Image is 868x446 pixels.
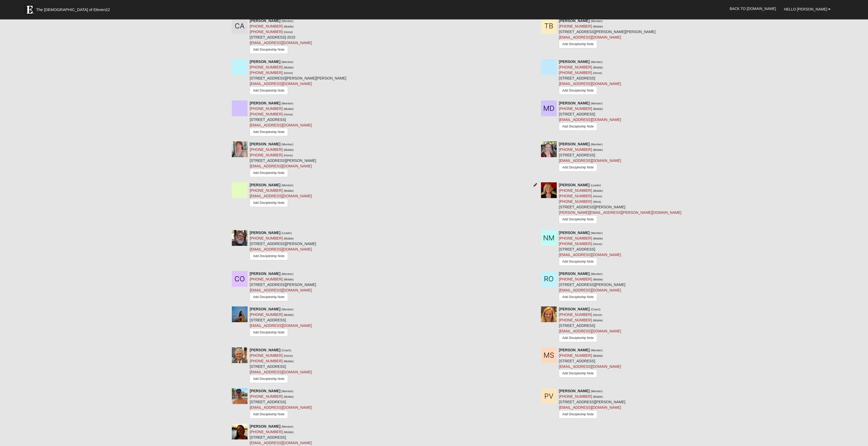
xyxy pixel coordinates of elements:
[559,312,592,317] a: [PHONE_NUMBER]
[559,236,592,240] a: [PHONE_NUMBER]
[284,25,294,28] small: (Mobile)
[559,293,597,301] a: Add Discipleship Note
[593,66,603,69] small: (Mobile)
[250,370,312,374] a: [EMAIL_ADDRESS][DOMAIN_NAME]
[559,182,682,226] div: [STREET_ADDRESS][PERSON_NAME]
[593,313,602,316] small: (Home)
[250,59,346,97] div: [STREET_ADDRESS][PERSON_NAME][PERSON_NAME]
[559,141,621,173] div: [STREET_ADDRESS]
[250,18,312,55] div: [STREET_ADDRESS]-2015
[250,375,288,383] a: Add Discipleship Note
[250,112,283,116] a: [PHONE_NUMBER]
[250,293,288,301] a: Add Discipleship Note
[250,19,280,23] strong: [PERSON_NAME]
[250,60,280,64] strong: [PERSON_NAME]
[593,148,603,151] small: (Mobile)
[250,24,283,28] a: [PHONE_NUMBER]
[250,388,312,420] div: [STREET_ADDRESS]
[591,349,603,352] small: (Member)
[559,123,597,131] a: Add Discipleship Note
[250,82,312,86] a: [EMAIL_ADDRESS][DOMAIN_NAME]
[559,231,590,235] strong: [PERSON_NAME]
[250,128,288,136] a: Add Discipleship Note
[281,390,293,393] small: (Member)
[593,278,603,281] small: (Mobile)
[591,231,603,235] small: (Member)
[250,100,312,137] div: [STREET_ADDRESS]
[784,7,827,11] span: Hello [PERSON_NAME]
[281,102,293,105] small: (Member)
[250,353,283,358] a: [PHONE_NUMBER]
[250,71,283,75] a: [PHONE_NUMBER]
[250,312,283,317] a: [PHONE_NUMBER]
[250,306,312,338] div: [STREET_ADDRESS]
[559,230,621,267] div: [STREET_ADDRESS]
[281,19,293,23] small: (Member)
[559,288,621,292] a: [EMAIL_ADDRESS][DOMAIN_NAME]
[593,319,603,322] small: (Mobile)
[559,199,592,204] a: [PHONE_NUMBER]
[559,35,621,39] a: [EMAIL_ADDRESS][DOMAIN_NAME]
[281,272,293,275] small: (Member)
[559,318,592,322] a: [PHONE_NUMBER]
[250,153,283,157] a: [PHONE_NUMBER]
[250,107,283,111] a: [PHONE_NUMBER]
[250,389,280,393] strong: [PERSON_NAME]
[250,328,288,337] a: Add Discipleship Note
[559,60,590,64] strong: [PERSON_NAME]
[250,199,288,207] a: Add Discipleship Note
[559,158,621,163] a: [EMAIL_ADDRESS][DOMAIN_NAME]
[593,195,602,198] small: (Home)
[593,71,602,75] small: (Home)
[559,277,592,281] a: [PHONE_NUMBER]
[250,394,283,399] a: [PHONE_NUMBER]
[559,147,592,152] a: [PHONE_NUMBER]
[591,60,603,63] small: (Member)
[559,19,590,23] strong: [PERSON_NAME]
[250,247,312,251] a: [EMAIL_ADDRESS][DOMAIN_NAME]
[250,87,288,95] a: Add Discipleship Note
[559,306,621,343] div: [STREET_ADDRESS]
[559,59,621,96] div: [STREET_ADDRESS]
[559,272,590,276] strong: [PERSON_NAME]
[559,364,621,369] a: [EMAIL_ADDRESS][DOMAIN_NAME]
[281,60,293,63] small: (Member)
[559,215,597,224] a: Add Discipleship Note
[593,237,603,240] small: (Mobile)
[284,66,294,69] small: (Mobile)
[591,390,603,393] small: (Member)
[250,46,288,54] a: Add Discipleship Note
[284,313,294,316] small: (Mobile)
[250,147,283,152] a: [PHONE_NUMBER]
[559,348,590,352] strong: [PERSON_NAME]
[250,348,280,352] strong: [PERSON_NAME]
[284,148,294,151] small: (Mobile)
[559,87,597,95] a: Add Discipleship Note
[591,272,603,275] small: (Member)
[559,347,621,379] div: [STREET_ADDRESS]
[284,354,293,357] small: (Home)
[250,359,283,363] a: [PHONE_NUMBER]
[281,143,293,146] small: (Member)
[250,323,312,328] a: [EMAIL_ADDRESS][DOMAIN_NAME]
[559,369,597,378] a: Add Discipleship Note
[591,19,603,23] small: (Member)
[591,143,603,146] small: (Member)
[250,288,312,292] a: [EMAIL_ADDRESS][DOMAIN_NAME]
[559,40,597,48] a: Add Discipleship Note
[593,395,603,398] small: (Mobile)
[250,141,316,178] div: [STREET_ADDRESS][PERSON_NAME]
[559,394,592,399] a: [PHONE_NUMBER]
[284,278,294,281] small: (Mobile)
[593,242,602,246] small: (Home)
[250,142,280,146] strong: [PERSON_NAME]
[559,389,590,393] strong: [PERSON_NAME]
[250,347,312,384] div: [STREET_ADDRESS]
[250,183,280,187] strong: [PERSON_NAME]
[281,349,291,352] small: (Coach)
[593,354,603,357] small: (Mobile)
[250,424,280,428] strong: [PERSON_NAME]
[284,237,294,240] small: (Mobile)
[591,308,600,311] small: (Coach)
[24,4,35,15] img: Eleven22 logo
